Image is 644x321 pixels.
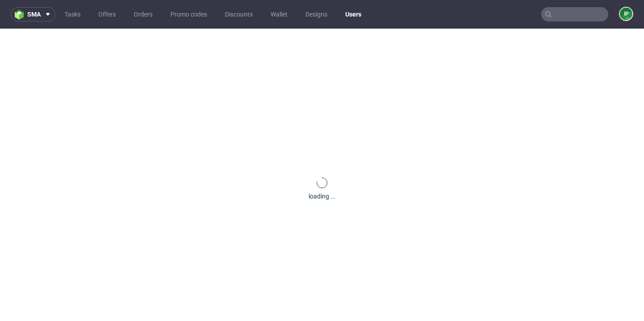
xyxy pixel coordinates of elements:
figcaption: IP [620,8,632,20]
span: sma [27,11,41,17]
img: logo [15,9,27,20]
a: Tasks [59,7,86,21]
a: Orders [128,7,158,21]
a: Wallet [265,7,293,21]
a: Users [340,7,367,21]
a: Offers [93,7,121,21]
button: sma [11,7,55,21]
a: Designs [300,7,333,21]
div: loading ... [309,192,336,201]
a: Discounts [220,7,258,21]
a: Promo codes [165,7,212,21]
